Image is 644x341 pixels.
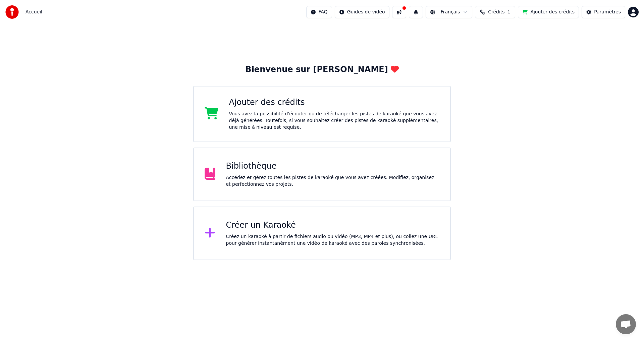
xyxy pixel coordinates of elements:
[25,9,42,15] nav: breadcrumb
[582,6,625,18] button: Paramètres
[507,9,511,15] span: 1
[488,9,504,15] span: Crédits
[229,111,440,131] div: Vous avez la possibilité d'écouter ou de télécharger les pistes de karaoké que vous avez déjà gén...
[226,220,440,231] div: Créer un Karaoké
[306,6,332,18] button: FAQ
[245,64,398,75] div: Bienvenue sur [PERSON_NAME]
[616,314,636,334] div: Ouvrir le chat
[5,5,19,19] img: youka
[226,233,440,247] div: Créez un karaoké à partir de fichiers audio ou vidéo (MP3, MP4 et plus), ou collez une URL pour g...
[226,174,440,188] div: Accédez et gérez toutes les pistes de karaoké que vous avez créées. Modifiez, organisez et perfec...
[594,9,621,15] div: Paramètres
[475,6,515,18] button: Crédits1
[229,97,440,108] div: Ajouter des crédits
[25,9,42,15] span: Accueil
[335,6,389,18] button: Guides de vidéo
[226,161,440,172] div: Bibliothèque
[518,6,579,18] button: Ajouter des crédits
